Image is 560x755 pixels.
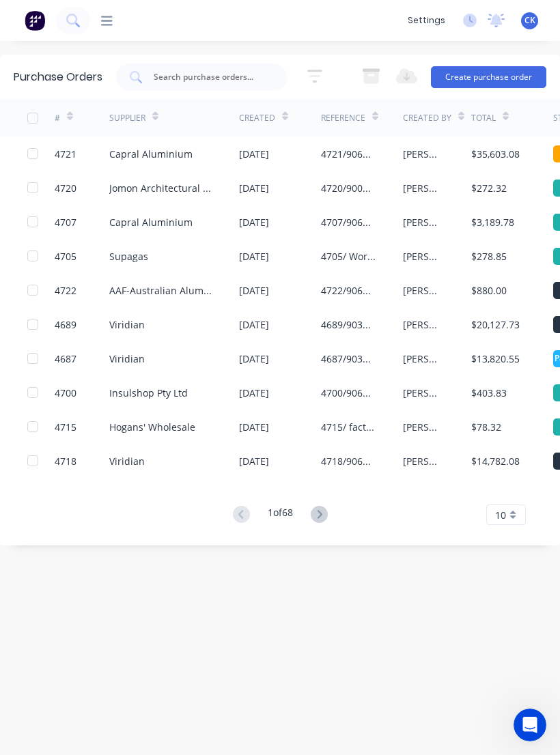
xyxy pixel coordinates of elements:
[239,317,269,332] div: [DATE]
[55,181,76,195] div: 4720
[109,215,193,229] div: Capral Aluminium
[268,505,293,525] div: 1 of 68
[109,283,212,298] div: AAF-Australian Aluminium Finishing
[403,249,444,263] div: [PERSON_NAME]
[55,352,76,366] div: 4687
[321,420,376,434] div: 4715/ factory
[55,147,76,161] div: 4721
[239,147,269,161] div: [DATE]
[55,386,76,400] div: 4700
[55,249,76,263] div: 4705
[403,112,451,124] div: Created By
[321,181,376,195] div: 4720/9009 VO16 supply and install
[109,352,145,366] div: Viridian
[524,14,535,27] span: CK
[239,352,269,366] div: [DATE]
[321,283,376,298] div: 4722/9066 C. Curtain Wall Brackets and washers
[321,147,376,161] div: 4721/9066 C. Curtain Wall
[403,181,444,195] div: [PERSON_NAME]
[239,283,269,298] div: [DATE]
[321,317,376,332] div: 4689/9037 Level 2 Phase 1 Rev 1
[403,147,444,161] div: [PERSON_NAME]
[25,10,45,31] img: Factory
[239,249,269,263] div: [DATE]
[152,70,266,84] input: Search purchase orders...
[109,147,193,161] div: Capral Aluminium
[471,352,520,366] div: $13,820.55
[431,66,546,88] button: Create purchase order
[109,386,188,400] div: Insulshop Pty Ltd
[109,317,145,332] div: Viridian
[109,420,195,434] div: Hogans' Wholesale
[321,249,376,263] div: 4705/ Workshop
[471,283,507,298] div: $880.00
[239,181,269,195] div: [DATE]
[14,69,102,85] div: Purchase Orders
[471,386,507,400] div: $403.83
[403,215,444,229] div: [PERSON_NAME]
[403,420,444,434] div: [PERSON_NAME]
[321,112,365,124] div: Reference
[403,454,444,468] div: [PERSON_NAME]
[321,454,376,468] div: 4718/9066 Level 2 Phase 1
[239,215,269,229] div: [DATE]
[321,386,376,400] div: 4700/9066.C
[403,352,444,366] div: [PERSON_NAME]
[55,317,76,332] div: 4689
[321,352,376,366] div: 4687/9037 C Level 3 - Phase 1-Rev 1
[239,454,269,468] div: [DATE]
[109,112,145,124] div: Supplier
[471,215,514,229] div: $3,189.78
[55,112,60,124] div: #
[55,215,76,229] div: 4707
[401,10,452,31] div: settings
[514,709,546,741] iframe: Intercom live chat
[321,215,376,229] div: 4707/9066 C Internals
[403,283,444,298] div: [PERSON_NAME]
[109,454,145,468] div: Viridian
[239,386,269,400] div: [DATE]
[471,454,520,468] div: $14,782.08
[495,508,506,522] span: 10
[471,317,520,332] div: $20,127.73
[403,317,444,332] div: [PERSON_NAME]
[109,249,148,263] div: Supagas
[471,420,501,434] div: $78.32
[471,112,496,124] div: Total
[471,249,507,263] div: $278.85
[55,283,76,298] div: 4722
[109,181,212,195] div: Jomon Architectural Hardware Pty Ltd
[239,420,269,434] div: [DATE]
[55,454,76,468] div: 4718
[55,420,76,434] div: 4715
[471,147,520,161] div: $35,603.08
[403,386,444,400] div: [PERSON_NAME]
[239,112,275,124] div: Created
[471,181,507,195] div: $272.32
